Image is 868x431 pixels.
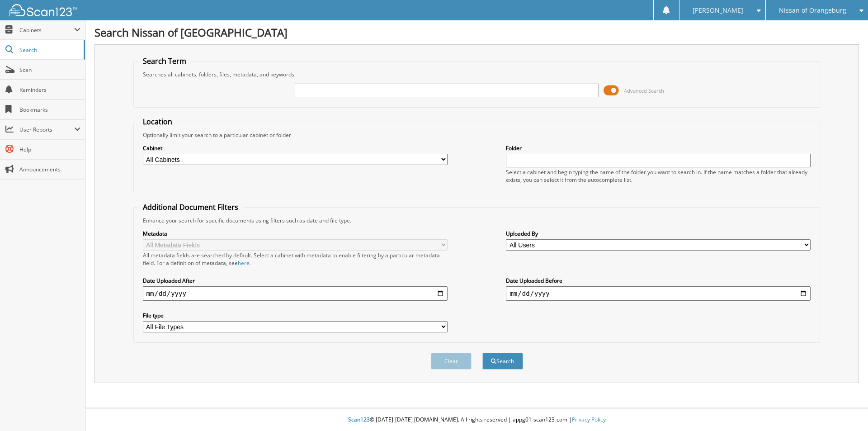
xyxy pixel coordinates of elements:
[94,25,859,40] h1: Search Nissan of [GEOGRAPHIC_DATA]
[138,56,191,66] legend: Search Term
[143,312,448,319] label: File type
[19,86,80,94] span: Reminders
[19,166,80,173] span: Announcements
[19,46,79,54] span: Search
[143,286,448,301] input: start
[779,8,846,13] span: Nissan of Orangeburg
[85,409,868,431] div: © [DATE]-[DATE] [DOMAIN_NAME]. All rights reserved | appg01-scan123-com |
[138,131,816,139] div: Optionally limit your search to a particular cabinet or folder
[19,126,74,133] span: User Reports
[138,71,816,78] div: Searches all cabinets, folders, files, metadata, and keywords
[143,230,448,237] label: Metadata
[9,4,77,16] img: scan123-logo-white.svg
[482,353,523,369] button: Search
[572,416,606,423] a: Privacy Policy
[624,87,664,94] span: Advanced Search
[19,146,80,153] span: Help
[348,416,370,423] span: Scan123
[19,106,80,114] span: Bookmarks
[506,277,811,284] label: Date Uploaded Before
[693,8,743,13] span: [PERSON_NAME]
[506,230,811,237] label: Uploaded By
[143,251,448,267] div: All metadata fields are searched by default. Select a cabinet with metadata to enable filtering b...
[143,144,448,152] label: Cabinet
[431,353,472,369] button: Clear
[143,277,448,284] label: Date Uploaded After
[138,217,816,224] div: Enhance your search for specific documents using filters such as date and file type.
[138,202,243,212] legend: Additional Document Filters
[19,66,80,74] span: Scan
[238,259,250,267] a: here
[19,26,74,34] span: Cabinets
[506,144,811,152] label: Folder
[506,286,811,301] input: end
[506,168,811,184] div: Select a cabinet and begin typing the name of the folder you want to search in. If the name match...
[138,117,177,127] legend: Location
